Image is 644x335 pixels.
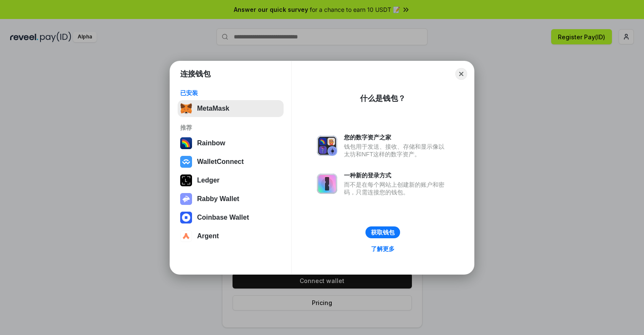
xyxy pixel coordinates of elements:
a: 了解更多 [366,243,400,254]
img: svg+xml,%3Csvg%20xmlns%3D%22http%3A%2F%2Fwww.w3.org%2F2000%2Fsvg%22%20fill%3D%22none%22%20viewBox... [317,174,337,194]
h1: 连接钱包 [180,69,211,79]
img: svg+xml,%3Csvg%20width%3D%2228%22%20height%3D%2228%22%20viewBox%3D%220%200%2028%2028%22%20fill%3D... [180,230,192,242]
div: 您的数字资产之家 [344,133,449,141]
div: 推荐 [180,124,281,131]
div: Coinbase Wallet [197,214,249,221]
div: Ledger [197,177,219,184]
div: WalletConnect [197,158,244,166]
img: svg+xml,%3Csvg%20width%3D%22120%22%20height%3D%22120%22%20viewBox%3D%220%200%20120%20120%22%20fil... [180,137,192,149]
button: 获取钱包 [365,226,400,238]
div: 而不是在每个网站上创建新的账户和密码，只需连接您的钱包。 [344,181,449,196]
div: Argent [197,232,219,240]
div: 什么是钱包？ [360,93,406,103]
div: Rabby Wallet [197,195,239,203]
button: Argent [178,228,284,245]
button: Ledger [178,172,284,189]
img: svg+xml,%3Csvg%20xmlns%3D%22http%3A%2F%2Fwww.w3.org%2F2000%2Fsvg%22%20width%3D%2228%22%20height%3... [180,174,192,186]
div: Rainbow [197,139,225,147]
img: svg+xml,%3Csvg%20width%3D%2228%22%20height%3D%2228%22%20viewBox%3D%220%200%2028%2028%22%20fill%3D... [180,212,192,223]
img: svg+xml,%3Csvg%20width%3D%2228%22%20height%3D%2228%22%20viewBox%3D%220%200%2028%2028%22%20fill%3D... [180,156,192,168]
button: Rabby Wallet [178,191,284,207]
div: 一种新的登录方式 [344,172,449,179]
button: Coinbase Wallet [178,209,284,226]
div: 获取钱包 [371,229,395,236]
div: 了解更多 [371,245,395,253]
button: Close [455,68,467,80]
div: 钱包用于发送、接收、存储和显示像以太坊和NFT这样的数字资产。 [344,143,449,158]
img: svg+xml,%3Csvg%20xmlns%3D%22http%3A%2F%2Fwww.w3.org%2F2000%2Fsvg%22%20fill%3D%22none%22%20viewBox... [317,136,337,156]
button: MetaMask [178,100,284,117]
button: Rainbow [178,135,284,152]
div: 已安装 [180,89,281,97]
img: svg+xml,%3Csvg%20fill%3D%22none%22%20height%3D%2233%22%20viewBox%3D%220%200%2035%2033%22%20width%... [180,103,192,114]
img: svg+xml,%3Csvg%20xmlns%3D%22http%3A%2F%2Fwww.w3.org%2F2000%2Fsvg%22%20fill%3D%22none%22%20viewBox... [180,193,192,205]
div: MetaMask [197,105,229,112]
button: WalletConnect [178,153,284,170]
